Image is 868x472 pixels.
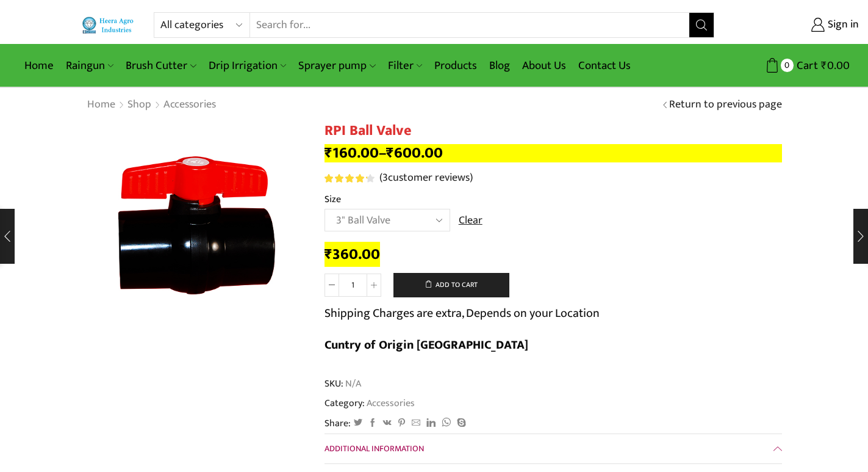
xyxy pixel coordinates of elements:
[572,51,637,80] a: Contact Us
[325,140,379,165] bdi: 160.00
[325,174,376,183] span: 3
[781,59,794,71] span: 0
[733,14,859,36] a: Sign in
[386,140,443,165] bdi: 600.00
[821,56,827,75] span: ₹
[339,274,367,297] input: Product quantity
[483,51,516,80] a: Blog
[325,242,332,267] span: ₹
[325,242,380,267] bdi: 360.00
[325,434,782,463] a: Additional information
[203,51,292,80] a: Drip Irrigation
[325,174,374,183] div: Rated 4.33 out of 5
[382,51,428,80] a: Filter
[516,51,572,80] a: About Us
[325,335,528,355] b: Cuntry of Origin [GEOGRAPHIC_DATA]
[325,140,332,165] span: ₹
[393,273,509,297] button: Add to cart
[386,140,394,165] span: ₹
[428,51,483,80] a: Products
[325,144,782,162] p: –
[325,303,600,323] p: Shipping Charges are extra, Depends on your Location
[60,51,120,80] a: Raingun
[325,396,415,410] span: Category:
[163,97,217,113] a: Accessories
[292,51,381,80] a: Sprayer pump
[325,441,424,456] span: Additional information
[325,122,782,140] h1: RPI Ball Valve
[794,57,818,74] span: Cart
[689,13,714,37] button: Search button
[726,54,850,77] a: 0 Cart ₹0.00
[120,51,202,80] a: Brush Cutter
[365,395,415,411] a: Accessories
[343,377,361,391] span: N/A
[825,17,859,33] span: Sign in
[459,213,482,229] a: Clear options
[18,51,60,80] a: Home
[325,192,341,206] label: Size
[669,97,782,113] a: Return to previous page
[325,416,351,430] span: Share:
[87,97,116,113] a: Home
[379,170,473,186] a: (3customer reviews)
[87,97,217,113] nav: Breadcrumb
[325,377,782,391] span: SKU:
[821,56,850,75] bdi: 0.00
[127,97,152,113] a: Shop
[325,174,367,183] span: Rated out of 5 based on customer ratings
[382,169,388,187] span: 3
[250,13,689,37] input: Search for...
